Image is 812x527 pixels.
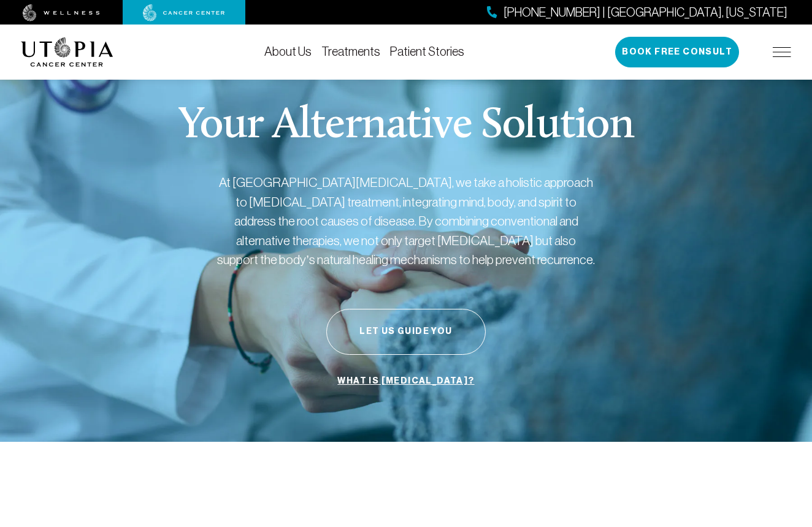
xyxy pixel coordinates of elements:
span: [PHONE_NUMBER] | [GEOGRAPHIC_DATA], [US_STATE] [504,4,787,21]
a: About Us [264,45,312,58]
a: [PHONE_NUMBER] | [GEOGRAPHIC_DATA], [US_STATE] [487,4,787,21]
a: Treatments [321,45,380,58]
p: At [GEOGRAPHIC_DATA][MEDICAL_DATA], we take a holistic approach to [MEDICAL_DATA] treatment, inte... [216,173,596,270]
img: wellness [23,4,100,21]
a: What is [MEDICAL_DATA]? [334,370,477,393]
img: icon-hamburger [773,47,791,57]
button: Let Us Guide You [326,309,486,355]
button: Book Free Consult [615,37,739,67]
p: Your Alternative Solution [178,104,634,148]
a: Patient Stories [390,45,464,58]
img: logo [21,37,113,67]
img: cancer center [143,4,225,21]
